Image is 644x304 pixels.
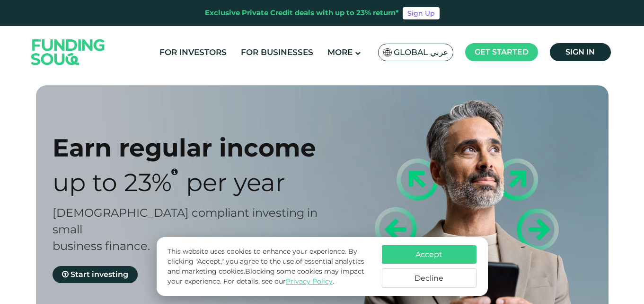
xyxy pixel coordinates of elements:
[53,206,318,253] span: [DEMOGRAPHIC_DATA] compliant investing in small business finance.
[394,47,448,58] span: Global عربي
[53,167,172,197] span: Up to 23%
[22,28,115,76] img: Logo
[171,168,178,175] i: 23% IRR (expected) ~ 15% Net yield (expected)
[238,45,316,60] a: For Businesses
[71,270,128,279] span: Start investing
[168,247,372,286] p: This website uses cookies to enhance your experience. By clicking "Accept," you agree to the use ...
[382,245,476,264] button: Accept
[186,167,285,197] span: Per Year
[53,133,339,163] div: Earn regular income
[475,47,529,56] span: Get started
[157,45,229,60] a: For Investors
[168,267,364,286] span: Blocking some cookies may impact your experience.
[286,277,333,286] a: Privacy Policy
[327,47,353,57] span: More
[223,277,334,286] span: For details, see our .
[205,8,399,18] div: Exclusive Private Credit deals with up to 23% return*
[403,7,440,19] a: Sign Up
[550,43,611,61] a: Sign in
[565,47,595,56] span: Sign in
[383,48,392,56] img: SA Flag
[53,266,138,283] a: Start investing
[382,268,476,288] button: Decline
